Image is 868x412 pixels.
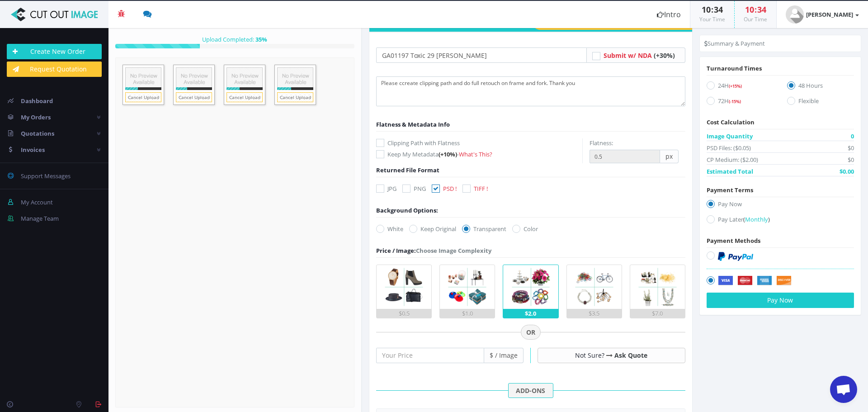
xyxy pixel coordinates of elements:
img: PayPal [718,252,753,261]
span: Price / Image: [376,246,416,255]
span: (+10%) [439,150,457,158]
a: (+15%) [729,81,742,90]
span: Quotations [21,129,54,137]
small: Our Time [744,15,767,23]
label: 48 Hours [787,81,854,93]
label: Flatness: [590,138,613,147]
span: $0.00 [840,167,854,176]
span: Returned File Format [376,166,439,174]
span: CP Medium: ($2.00) [707,155,758,164]
div: Background Options: [376,206,438,215]
label: JPG [376,184,396,193]
span: 0 [851,132,854,141]
span: ADD-ONS [508,383,553,398]
span: px [660,150,679,163]
a: (Monthly) [743,215,770,223]
div: $1.0 [440,309,495,318]
span: My Orders [21,113,51,121]
a: Submit w/ NDA (+30%) [604,51,675,60]
a: Ask Quote [614,351,647,360]
span: 10 [745,4,754,15]
a: Intro [648,1,690,28]
span: TIFF ! [474,185,488,193]
span: PSD ! [443,185,457,193]
span: Payment Methods [707,237,760,245]
a: (-15%) [729,97,741,105]
span: (-15%) [729,99,741,104]
span: (+30%) [654,51,675,60]
img: Securely by Stripe [718,276,792,286]
label: 72H [707,96,774,109]
span: Dashboard [21,97,53,105]
a: Quote Request [542,11,692,30]
span: Manage Team [21,214,59,223]
img: user_default.jpg [786,5,804,24]
button: Pay Now [707,293,854,308]
a: Cancel Upload [125,92,161,102]
strong: % [254,35,267,43]
label: Keep Original [409,224,456,233]
span: PSD Files: ($0.05) [707,143,751,152]
label: Pay Later [707,215,854,227]
label: Flexible [787,96,854,109]
a: Cancel Upload [176,92,212,102]
label: Color [512,224,538,233]
span: $0 [848,155,854,164]
span: Not Sure? [575,351,604,360]
span: Invoices [21,146,45,154]
a: Cancel Upload [277,92,313,102]
span: OR [521,325,541,340]
a: Easy Order [369,11,519,30]
label: 24H [707,81,774,93]
span: Submit w/ NDA [604,51,652,60]
label: Clipping Path with Flatness [376,138,582,147]
label: Keep My Metadata - [376,150,582,159]
div: $2.0 [503,309,558,318]
li: Summary & Payment [704,39,765,48]
span: 34 [714,4,723,15]
span: $0 [848,143,854,152]
span: Estimated Total [707,167,753,176]
img: 4.png [572,265,616,309]
input: Your Price [376,348,484,363]
div: $3.5 [567,309,622,318]
a: Cancel Upload [226,92,263,102]
a: Request Quotation [7,62,102,77]
span: 10 [702,4,711,15]
span: (+15%) [729,83,742,89]
div: Upload Completed: [115,35,354,44]
span: : [754,4,757,15]
span: Cost Calculation [707,118,755,126]
img: 3.png [509,265,553,309]
label: Transparent [462,224,506,233]
span: 35 [255,35,262,43]
div: $0.5 [377,309,431,318]
div: $7.0 [630,309,685,318]
label: PNG [402,184,426,193]
span: Flatness & Metadata Info [376,120,450,128]
strong: [PERSON_NAME] [806,10,853,19]
img: 2.png [445,265,489,309]
img: 1.png [382,265,426,309]
input: Your Order Title [376,47,587,63]
label: Pay Now [707,199,854,212]
img: 5.png [636,265,679,309]
a: What's This? [459,150,492,158]
a: Create New Order [7,44,102,59]
span: $ / Image [484,348,524,363]
span: Turnaround Times [707,64,762,72]
div: Choose Image Complexity [376,246,491,255]
span: Monthly [745,215,768,223]
small: Your Time [699,15,725,23]
span: Support Messages [21,172,71,180]
span: My Account [21,198,53,206]
span: 34 [757,4,766,15]
img: Cut Out Image [7,8,102,21]
a: [PERSON_NAME] [777,1,868,28]
label: White [376,224,403,233]
span: Image Quantity [707,132,753,141]
span: : [711,4,714,15]
div: Chat öffnen [830,376,857,403]
span: Payment Terms [707,186,753,194]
